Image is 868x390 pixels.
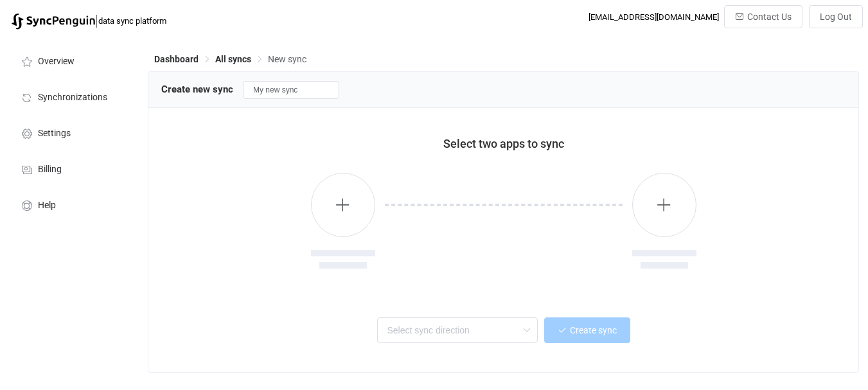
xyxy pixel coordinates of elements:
[6,150,135,186] a: Billing
[589,12,719,22] div: [EMAIL_ADDRESS][DOMAIN_NAME]
[38,200,56,211] span: Help
[747,12,792,22] span: Contact Us
[6,186,135,222] a: Help
[243,81,339,99] input: Sync name
[544,317,630,343] button: Create sync
[12,13,95,30] img: syncpenguin.svg
[820,12,852,22] span: Log Out
[6,78,135,114] a: Synchronizations
[570,325,617,335] span: Create sync
[98,16,166,26] span: data sync platform
[809,5,863,28] button: Log Out
[6,42,135,78] a: Overview
[154,54,199,64] span: Dashboard
[443,137,564,150] span: Select two apps to sync
[38,129,71,139] span: Settings
[154,55,306,64] div: Breadcrumb
[377,317,538,343] input: Select sync direction
[38,93,107,103] span: Synchronizations
[6,114,135,150] a: Settings
[215,54,251,64] span: All syncs
[12,12,166,30] a: |data sync platform
[95,12,98,30] span: |
[161,84,233,95] span: Create new sync
[724,5,802,28] button: Contact Us
[38,57,75,67] span: Overview
[38,164,62,175] span: Billing
[268,54,306,64] span: New sync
